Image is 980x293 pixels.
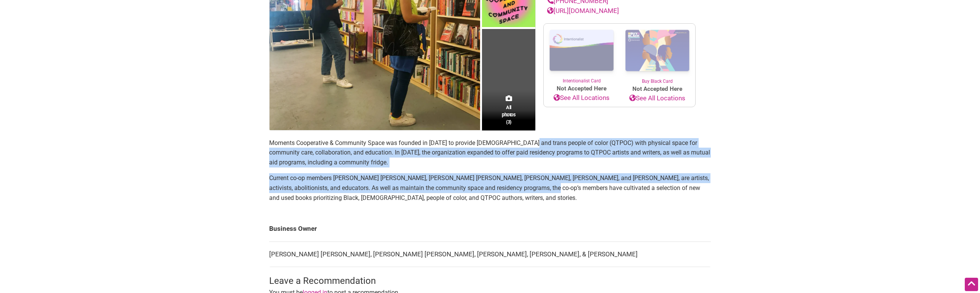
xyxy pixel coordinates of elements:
img: Buy Black Card [619,24,695,78]
p: Current co-op members [PERSON_NAME] [PERSON_NAME], [PERSON_NAME] [PERSON_NAME], [PERSON_NAME], [P... [269,173,711,203]
td: [PERSON_NAME] [PERSON_NAME], [PERSON_NAME] [PERSON_NAME], [PERSON_NAME], [PERSON_NAME], & [PERSON... [269,241,711,267]
td: Business Owner [269,216,711,241]
span: Not Accepted Here [619,85,695,93]
img: Intentionalist Card [544,24,619,77]
a: Intentionalist Card [544,24,619,84]
p: Moments Cooperative & Community Space was founded in [DATE] to provide [DEMOGRAPHIC_DATA] and tra... [269,138,711,167]
span: Not Accepted Here [544,84,619,93]
span: All photos (3) [502,104,516,126]
h3: Leave a Recommendation [269,275,711,288]
a: [URL][DOMAIN_NAME] [547,7,619,14]
a: See All Locations [619,93,695,103]
a: Buy Black Card [619,24,695,85]
a: See All Locations [544,93,619,103]
div: Scroll Back to Top [965,278,978,291]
